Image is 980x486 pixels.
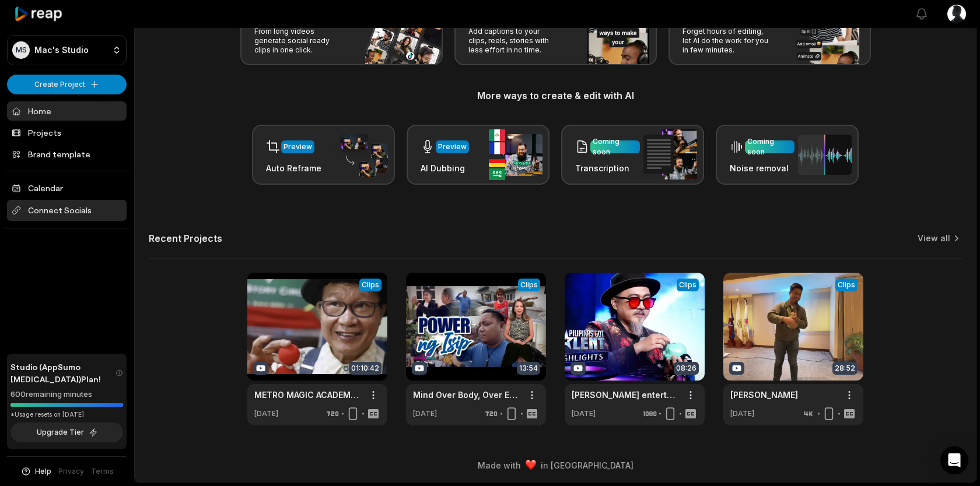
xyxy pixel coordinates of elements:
[10,422,123,442] button: Upgrade Tier
[7,178,127,198] a: Calendar
[34,45,89,55] p: Mac's Studio
[918,233,950,244] a: View all
[575,162,640,174] h3: Transcription
[10,361,116,385] span: Studio (AppSumo [MEDICAL_DATA]) Plan!
[35,466,51,477] span: Help
[572,389,679,401] a: [PERSON_NAME] entertains the Judges with an engaging of magic and comedy | PGT 2025
[20,466,51,477] button: Help
[266,162,321,174] h3: Auto Reframe
[10,389,123,400] div: 600 remaining minutes
[58,466,84,477] a: Privacy
[7,145,127,164] a: Brand template
[91,466,114,477] a: Terms
[7,200,127,221] span: Connect Socials
[283,142,312,152] div: Preview
[149,233,222,244] h2: Recent Projects
[526,460,536,470] img: heart emoji
[682,27,773,55] p: Forget hours of editing, let AI do the work for you in few minutes.
[468,27,559,55] p: Add captions to your clips, reels, stories with less effort in no time.
[145,459,965,471] div: Made with in [GEOGRAPHIC_DATA]
[254,389,362,401] a: METRO MAGIC ACADEMY: Branding for Magicians
[438,142,467,152] div: Preview
[149,89,962,103] h3: More ways to create & edit with AI
[7,123,127,142] a: Projects
[730,162,794,174] h3: Noise removal
[593,136,638,157] div: Coming soon
[798,135,852,175] img: noise_removal.png
[730,389,798,401] a: [PERSON_NAME]
[747,136,792,157] div: Coming soon
[254,27,345,55] p: From long videos generate social ready clips in one click.
[421,162,469,174] h3: AI Dubbing
[12,41,30,59] div: MS
[940,446,968,474] div: Open Intercom Messenger
[413,389,520,401] a: Mind Over Body, Over Everything? | RATED KORINA
[7,101,127,121] a: Home
[7,75,127,94] button: Create Project
[643,129,697,179] img: transcription.png
[334,132,388,178] img: auto_reframe.png
[10,410,123,419] div: *Usage resets on [DATE]
[489,129,542,180] img: ai_dubbing.png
